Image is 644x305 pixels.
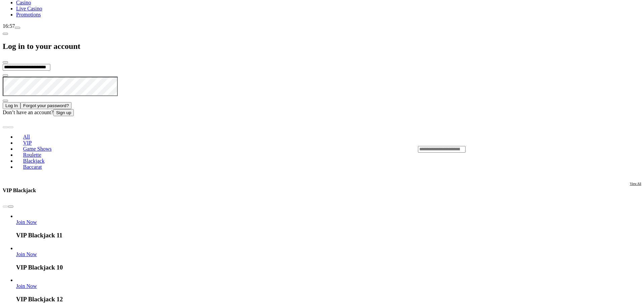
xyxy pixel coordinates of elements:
[3,126,8,128] button: prev slide
[16,219,37,225] a: VIP Blackjack 11
[3,61,8,63] button: close
[630,182,641,199] a: View All
[3,23,15,29] span: 16:57
[16,251,37,257] span: Join Now
[16,6,42,11] a: Live Casino
[3,100,8,102] button: eye icon
[20,146,54,152] span: Game Shows
[20,164,45,170] span: Baccarat
[8,126,13,128] button: next slide
[16,283,37,289] span: Join Now
[5,103,18,108] span: Log In
[20,102,71,109] button: Forgot your password?
[15,27,20,29] button: live-chat
[8,206,13,208] button: next slide
[53,109,74,116] button: Sign up
[16,251,37,257] a: VIP Blackjack 10
[16,150,48,160] a: Roulette
[16,283,37,289] a: VIP Blackjack 12
[3,206,8,208] button: prev slide
[3,109,641,116] div: Don’t have an account?
[3,33,8,35] button: chevron-left icon
[16,156,52,166] a: Blackjack
[20,134,33,140] span: All
[3,123,405,175] nav: Lobby
[3,74,8,76] button: eye icon
[56,110,71,115] span: Sign up
[20,140,35,146] span: VIP
[630,182,641,185] span: View All
[16,144,58,154] a: Game Shows
[3,187,36,194] h3: VIP Blackjack
[16,12,41,17] a: Promotions
[3,42,641,51] h2: Log in to your account
[16,138,39,148] a: VIP
[20,152,44,158] span: Roulette
[16,132,37,142] a: All
[20,158,47,164] span: Blackjack
[16,162,49,172] a: Baccarat
[16,219,37,225] span: Join Now
[3,102,20,109] button: Log In
[418,146,466,153] input: Search
[3,116,641,182] header: Lobby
